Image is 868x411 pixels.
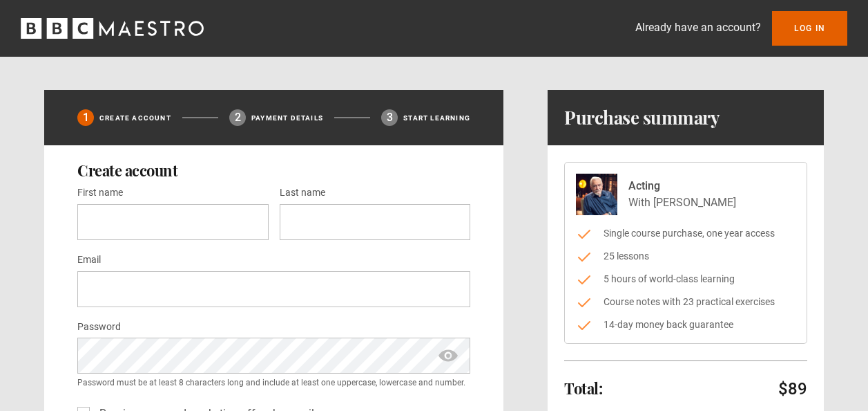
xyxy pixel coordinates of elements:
span: show password [437,338,459,374]
h1: Purchase summary [564,107,720,129]
li: 25 lessons [576,249,795,264]
label: Email [77,252,101,268]
small: Password must be at least 8 characters long and include at least one uppercase, lowercase and num... [77,376,470,389]
a: Log In [772,11,847,46]
p: With [PERSON_NAME] [628,194,736,211]
svg: BBC Maestro [21,18,204,39]
li: 14-day money back guarantee [576,318,795,332]
p: Already have an account? [635,19,761,36]
li: 5 hours of world-class learning [576,272,795,286]
li: Single course purchase, one year access [576,226,795,241]
div: 1 [77,109,94,126]
p: Payment details [251,113,323,123]
label: Password [77,319,121,336]
div: 2 [229,109,246,126]
p: $89 [778,378,807,400]
h2: Create account [77,162,470,179]
p: Create Account [99,113,171,123]
div: 3 [381,109,398,126]
label: Last name [280,185,325,201]
h2: Total: [564,380,602,396]
li: Course notes with 23 practical exercises [576,295,795,309]
p: Start learning [403,113,470,123]
label: First name [77,185,123,201]
p: Acting [628,178,736,194]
